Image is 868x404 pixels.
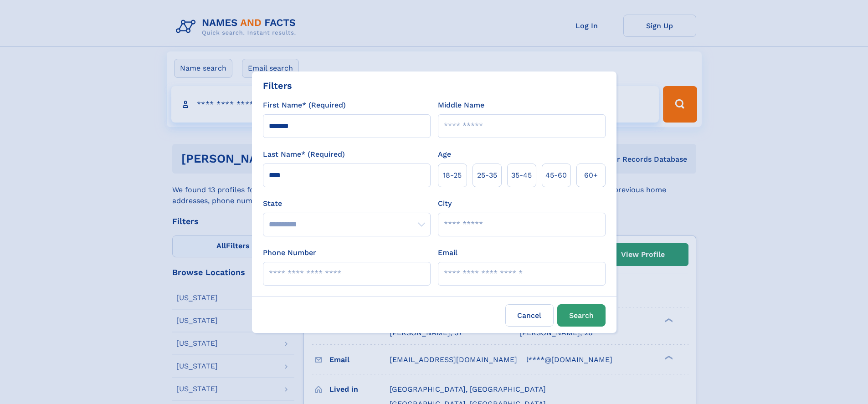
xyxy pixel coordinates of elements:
[443,170,462,181] span: 18‑25
[584,170,598,181] span: 60+
[545,170,567,181] span: 45‑60
[511,170,532,181] span: 35‑45
[263,79,292,92] div: Filters
[263,149,345,160] label: Last Name* (Required)
[438,100,484,111] label: Middle Name
[263,100,346,111] label: First Name* (Required)
[263,198,431,209] label: State
[263,247,316,258] label: Phone Number
[438,198,452,209] label: City
[438,247,457,258] label: Email
[438,149,451,160] label: Age
[505,304,554,327] label: Cancel
[557,304,606,327] button: Search
[477,170,497,181] span: 25‑35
